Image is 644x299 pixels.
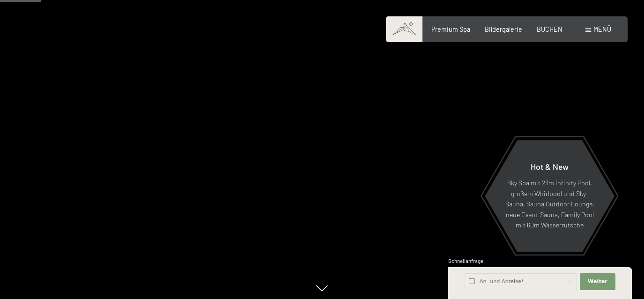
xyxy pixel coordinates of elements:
span: Schnellanfrage [448,258,483,264]
span: Menü [593,25,611,33]
a: Bildergalerie [485,25,522,33]
p: Sky Spa mit 23m Infinity Pool, großem Whirlpool und Sky-Sauna, Sauna Outdoor Lounge, neue Event-S... [505,178,594,231]
span: Hot & New [531,161,569,172]
a: Premium Spa [431,25,470,33]
span: Weiter [588,278,607,285]
button: Weiter [580,273,615,290]
a: Hot & New Sky Spa mit 23m Infinity Pool, großem Whirlpool und Sky-Sauna, Sauna Outdoor Lounge, ne... [484,139,615,253]
a: BUCHEN [537,25,563,33]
